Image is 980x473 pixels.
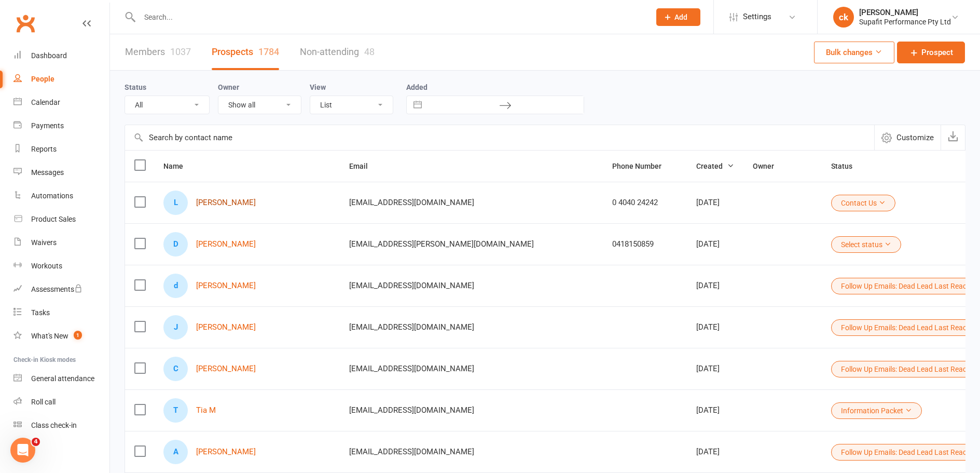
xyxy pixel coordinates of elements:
[10,438,35,463] iframe: Intercom live chat
[13,91,109,114] a: Calendar
[163,274,188,298] div: daniel
[13,367,109,390] a: General attendance kiosk mode
[196,448,256,456] a: [PERSON_NAME]
[125,125,874,150] input: Search by contact name
[13,208,109,231] a: Product Sales
[831,402,922,419] button: Information Packet
[310,83,326,91] label: View
[32,438,40,446] span: 4
[13,301,109,325] a: Tasks
[696,323,734,332] div: [DATE]
[196,323,256,332] a: [PERSON_NAME]
[349,162,379,170] span: Email
[13,67,109,91] a: People
[13,414,109,437] a: Class kiosk mode
[218,83,239,91] label: Owner
[13,138,109,161] a: Reports
[859,8,951,17] div: [PERSON_NAME]
[696,406,734,415] div: [DATE]
[897,42,965,63] a: Prospect
[833,7,854,28] div: ck
[31,98,60,106] div: Calendar
[196,240,256,249] a: [PERSON_NAME]
[12,10,38,36] a: Clubworx
[349,160,379,172] button: Email
[136,10,643,24] input: Search...
[31,374,94,383] div: General attendance
[163,232,188,256] div: Diana
[13,44,109,67] a: Dashboard
[349,234,534,254] span: [EMAIL_ADDRESS][PERSON_NAME][DOMAIN_NAME]
[258,46,279,57] div: 1784
[696,240,734,249] div: [DATE]
[656,8,700,26] button: Add
[896,131,934,144] span: Customize
[31,398,56,406] div: Roll call
[874,125,941,150] button: Customize
[212,34,279,70] a: Prospects1784
[31,421,77,429] div: Class check-in
[163,315,188,340] div: James
[408,96,427,114] button: Interact with the calendar and add the check-in date for your trip.
[163,398,188,423] div: Tia
[13,184,109,208] a: Automations
[13,231,109,254] a: Waivers
[406,83,584,91] label: Added
[31,238,57,247] div: Waivers
[31,308,50,317] div: Tasks
[31,121,64,130] div: Payments
[743,5,771,29] span: Settings
[612,240,678,249] div: 0418150859
[13,114,109,138] a: Payments
[125,83,146,91] label: Status
[349,276,474,295] span: [EMAIL_ADDRESS][DOMAIN_NAME]
[13,254,109,278] a: Workouts
[13,390,109,414] a: Roll call
[31,168,64,177] div: Messages
[696,160,734,172] button: Created
[696,198,734,207] div: [DATE]
[74,331,82,340] span: 1
[13,278,109,301] a: Assessments
[696,281,734,290] div: [DATE]
[163,160,195,172] button: Name
[31,145,57,153] div: Reports
[696,448,734,456] div: [DATE]
[31,215,76,223] div: Product Sales
[300,34,375,70] a: Non-attending48
[31,285,82,293] div: Assessments
[163,162,195,170] span: Name
[612,160,673,172] button: Phone Number
[31,262,62,270] div: Workouts
[696,364,734,373] div: [DATE]
[674,13,687,21] span: Add
[31,75,54,83] div: People
[31,51,67,60] div: Dashboard
[196,364,256,373] a: [PERSON_NAME]
[349,442,474,462] span: [EMAIL_ADDRESS][DOMAIN_NAME]
[921,46,953,59] span: Prospect
[13,161,109,184] a: Messages
[831,160,864,172] button: Status
[163,191,188,215] div: Lani
[814,42,894,63] button: Bulk changes
[753,162,785,170] span: Owner
[859,17,951,26] div: Supafit Performance Pty Ltd
[170,46,191,57] div: 1037
[612,162,673,170] span: Phone Number
[163,357,188,381] div: Cassandra
[364,46,375,57] div: 48
[31,192,73,200] div: Automations
[349,400,474,420] span: [EMAIL_ADDRESS][DOMAIN_NAME]
[13,325,109,348] a: What's New1
[163,440,188,464] div: Alvin
[196,406,216,415] a: Tia M
[696,162,734,170] span: Created
[349,317,474,337] span: [EMAIL_ADDRESS][DOMAIN_NAME]
[31,332,68,340] div: What's New
[753,160,785,172] button: Owner
[612,198,678,207] div: 0 4040 24242
[831,236,901,253] button: Select status
[125,34,191,70] a: Members1037
[196,198,256,207] a: [PERSON_NAME]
